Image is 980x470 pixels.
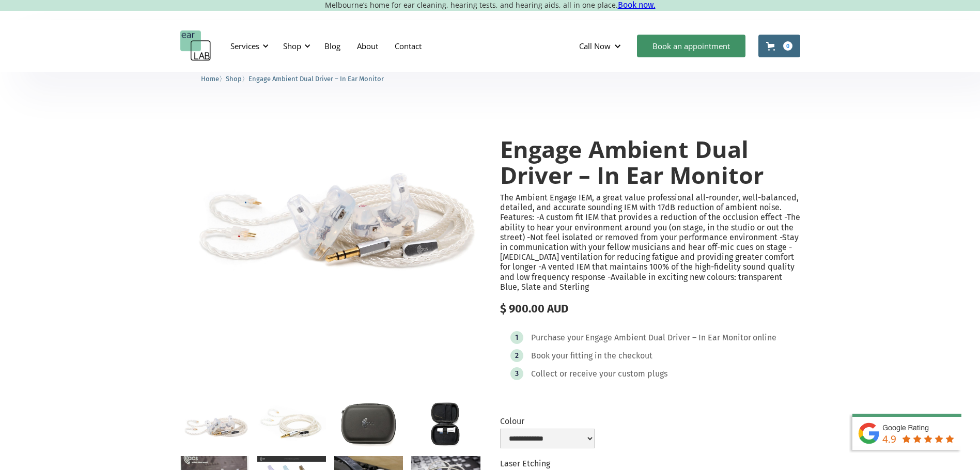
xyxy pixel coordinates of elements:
div: 1 [515,334,518,341]
div: Services [230,41,259,51]
a: open lightbox [257,402,326,445]
label: Colour [500,416,595,426]
div: Call Now [571,30,632,61]
a: Home [201,73,219,83]
a: Book an appointment [637,35,745,57]
span: Shop [226,75,242,83]
div: Collect or receive your custom plugs [531,369,667,379]
label: Laser Etching [500,459,595,468]
img: Engage Ambient Dual Driver – In Ear Monitor [180,116,480,316]
a: Open cart [758,35,800,57]
div: Services [224,30,272,61]
div: 0 [783,41,792,51]
div: 3 [515,370,519,378]
div: online [753,333,776,343]
div: Call Now [579,41,611,51]
a: open lightbox [180,402,249,448]
a: open lightbox [180,116,480,316]
div: Purchase your [531,333,584,343]
div: Engage Ambient Dual Driver – In Ear Monitor [585,333,751,343]
li: 〉 [226,73,248,84]
h1: Engage Ambient Dual Driver – In Ear Monitor [500,136,800,187]
span: Engage Ambient Dual Driver – In Ear Monitor [248,75,384,83]
a: Contact [386,31,430,61]
div: Book your fitting in the checkout [531,351,652,361]
a: open lightbox [411,402,480,447]
a: Engage Ambient Dual Driver – In Ear Monitor [248,73,384,83]
div: 2 [515,352,519,359]
a: About [349,31,386,61]
p: The Ambient Engage IEM, a great value professional all-rounder, well-balanced, detailed, and accu... [500,193,800,292]
a: Blog [316,31,349,61]
a: open lightbox [334,402,403,447]
a: Shop [226,73,242,83]
a: home [180,30,211,61]
div: Shop [283,41,301,51]
div: Shop [277,30,314,61]
li: 〉 [201,73,226,84]
span: Home [201,75,219,83]
div: $ 900.00 AUD [500,302,800,316]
